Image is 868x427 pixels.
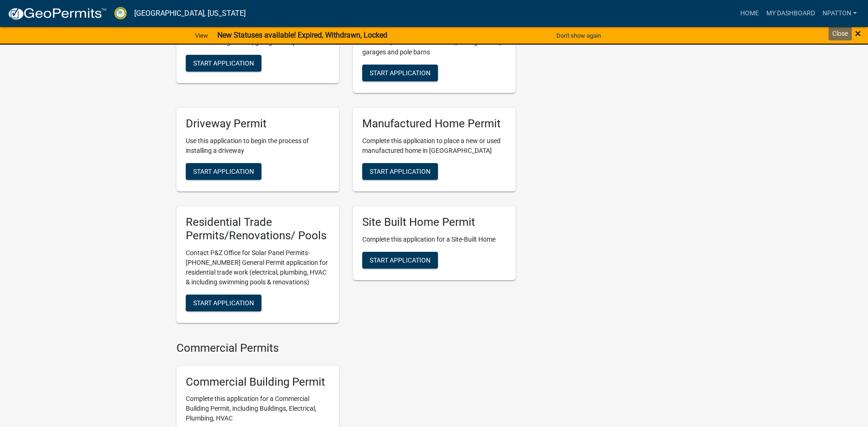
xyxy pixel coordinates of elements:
h5: Driveway Permit [186,117,330,131]
h5: Commercial Building Permit [186,375,330,389]
span: Start Application [193,168,254,175]
p: Complete this application to place a new or used manufactured home in [GEOGRAPHIC_DATA] [362,136,506,156]
button: Start Application [186,55,261,72]
button: Start Application [362,65,438,81]
button: Start Application [186,295,261,311]
button: Start Application [186,163,261,180]
a: My Dashboard [763,5,819,22]
p: Contact P&Z Office for Solar Panel Permits- [PHONE_NUMBER] General Permit application for residen... [186,248,330,287]
span: Start Application [370,168,431,175]
button: Start Application [362,163,438,180]
span: × [855,27,861,40]
span: Start Application [193,59,254,67]
a: npatton [819,5,861,22]
a: View [191,28,212,43]
p: Use this application to begin the process of installing a driveway [186,136,330,156]
button: Start Application [362,252,438,269]
p: Complete this application for a Site-Built Home [362,235,506,244]
a: Home [737,5,763,22]
h5: Site Built Home Permit [362,216,506,229]
button: Close [855,28,861,39]
button: Don't show again [553,28,605,43]
img: Crawford County, Georgia [114,7,127,20]
div: Close [829,27,852,40]
strong: New Statuses available! Expired, Withdrawn, Locked [217,31,387,39]
span: Start Application [193,299,254,306]
a: [GEOGRAPHIC_DATA], [US_STATE] [134,6,246,21]
span: Start Application [370,69,431,77]
h4: Commercial Permits [176,342,516,355]
h5: Residential Trade Permits/Renovations/ Pools [186,216,330,243]
p: Complete this application for a Commercial Building Permit, including Buildings, Electrical, Plum... [186,394,330,423]
h5: Manufactured Home Permit [362,117,506,131]
span: Start Application [370,256,431,264]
